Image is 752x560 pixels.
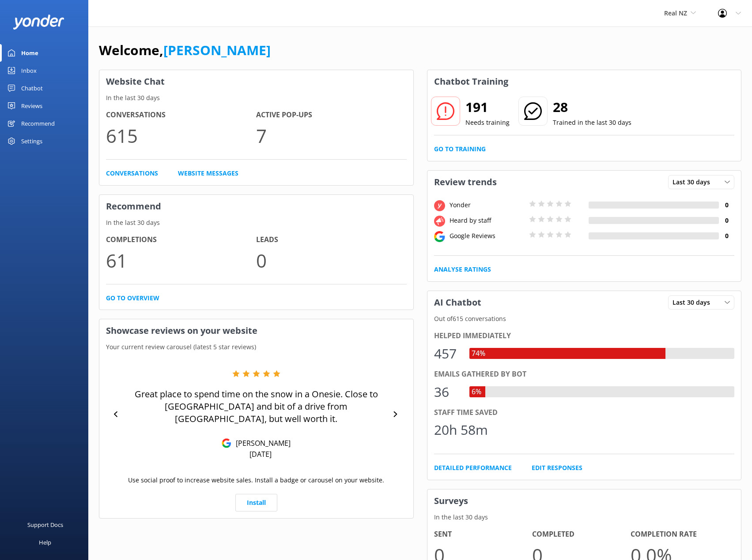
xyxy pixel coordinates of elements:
h4: Completed [532,529,631,540]
div: 6% [469,386,484,398]
h3: Website Chat [99,70,413,93]
p: 7 [256,121,406,150]
div: Home [21,44,38,62]
h4: 0 [719,200,734,210]
div: Support Docs [27,516,63,534]
p: In the last 30 days [427,512,741,522]
h1: Welcome, [99,40,271,61]
p: Trained in the last 30 days [553,118,631,127]
span: Last 30 days [673,298,715,307]
h4: Sent [434,529,533,540]
span: Last 30 days [673,177,715,187]
div: Help [39,534,51,551]
h4: 0 [719,216,734,225]
p: [DATE] [249,449,272,459]
a: Go to overview [106,293,159,303]
h4: 0 [719,231,734,241]
span: Real NZ [664,9,687,17]
a: Go to Training [434,144,486,154]
div: Inbox [21,62,37,79]
img: yonder-white-logo.png [13,15,64,29]
h3: Chatbot Training [427,70,515,93]
div: Heard by staff [447,216,527,225]
div: Yonder [447,200,527,210]
div: Chatbot [21,79,43,97]
div: Staff time saved [434,407,735,418]
h4: Conversations [106,109,256,121]
p: Needs training [465,118,510,127]
h4: Completion Rate [631,529,729,540]
div: Recommend [21,115,55,132]
div: 74% [469,348,487,359]
p: Your current review carousel (latest 5 star reviews) [99,342,413,352]
p: Use social proof to increase website sales. Install a badge or carousel on your website. [128,475,384,485]
a: Website Messages [178,168,238,178]
div: Google Reviews [447,231,527,241]
a: Detailed Performance [434,463,512,473]
div: 36 [434,381,461,403]
h3: Showcase reviews on your website [99,319,413,342]
p: In the last 30 days [99,93,413,103]
a: Edit Responses [532,463,582,473]
h3: Review trends [427,171,503,194]
p: Out of 615 conversations [427,314,741,324]
h4: Active Pop-ups [256,109,406,121]
a: Conversations [106,168,158,178]
h4: Leads [256,234,406,246]
h3: Recommend [99,195,413,218]
div: Settings [21,132,42,150]
a: Install [235,494,277,511]
h4: Completions [106,234,256,246]
div: 457 [434,343,461,364]
p: 0 [256,246,406,275]
img: Google Reviews [222,438,231,448]
p: In the last 30 days [99,218,413,228]
p: 615 [106,121,256,150]
h3: AI Chatbot [427,291,488,314]
a: Analyse Ratings [434,265,491,274]
p: [PERSON_NAME] [231,438,291,448]
p: 61 [106,246,256,275]
h3: Surveys [427,489,741,512]
p: Great place to spend time on the snow in a Onesie. Close to [GEOGRAPHIC_DATA] and bit of a drive ... [124,388,389,425]
h2: 191 [465,97,510,118]
div: 20h 58m [434,419,488,441]
div: Reviews [21,97,42,115]
h2: 28 [553,97,631,118]
div: Emails gathered by bot [434,369,735,380]
div: Helped immediately [434,330,735,342]
a: [PERSON_NAME] [163,41,271,59]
